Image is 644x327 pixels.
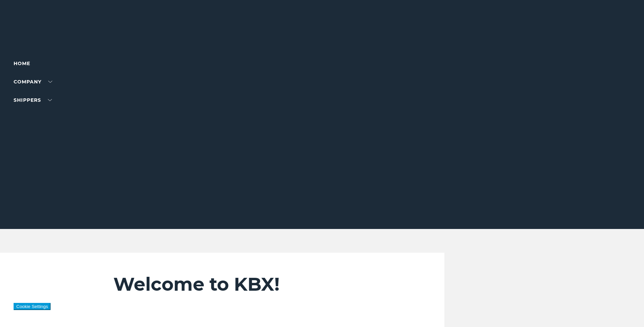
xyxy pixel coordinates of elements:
[14,97,52,103] a: SHIPPERS
[14,60,30,66] a: Home
[14,79,52,85] a: Company
[113,273,403,295] h2: Welcome to KBX!
[14,14,41,23] div: Log in
[297,14,348,43] img: kbx logo
[14,303,51,310] button: Cookie Settings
